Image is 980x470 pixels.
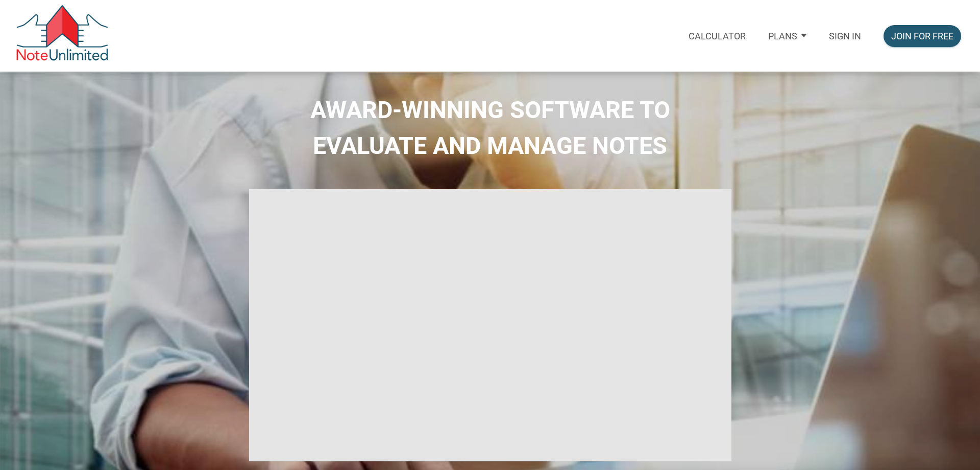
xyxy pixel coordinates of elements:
button: Plans [757,17,818,54]
a: Calculator [677,17,757,55]
iframe: NoteUnlimited [249,189,731,461]
p: Calculator [689,31,746,41]
h2: AWARD-WINNING SOFTWARE TO EVALUATE AND MANAGE NOTES [8,92,972,164]
button: Join for free [884,25,961,47]
a: Join for free [872,17,972,55]
div: Join for free [891,29,953,43]
a: Sign in [818,17,872,55]
p: Sign in [829,31,861,41]
p: Plans [768,31,797,41]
